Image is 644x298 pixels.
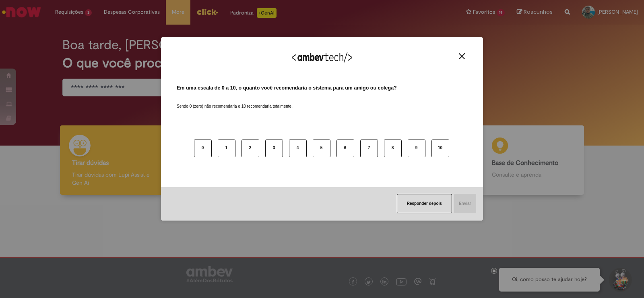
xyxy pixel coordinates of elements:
[242,140,259,157] button: 2
[177,94,293,109] label: Sendo 0 (zero) não recomendaria e 10 recomendaria totalmente.
[313,140,330,157] button: 5
[384,140,402,157] button: 8
[292,52,352,63] img: Logo Ambevtech
[408,140,425,157] button: 9
[177,84,397,92] label: Em uma escala de 0 a 10, o quanto você recomendaria o sistema para um amigo ou colega?
[360,140,378,157] button: 7
[218,140,235,157] button: 1
[265,140,283,157] button: 3
[456,53,467,60] button: Close
[431,140,449,157] button: 10
[194,140,212,157] button: 0
[289,140,307,157] button: 4
[459,53,465,59] img: Close
[336,140,354,157] button: 6
[397,194,452,213] button: Responder depois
